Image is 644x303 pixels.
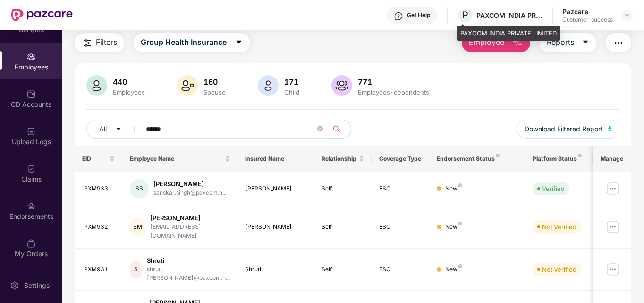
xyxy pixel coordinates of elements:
[562,7,613,16] div: Pazcare
[605,262,620,277] img: manageButton
[130,217,145,236] div: SM
[445,184,462,193] div: New
[328,125,346,133] span: search
[21,281,52,290] div: Settings
[111,88,147,96] div: Employees
[605,219,620,234] img: manageButton
[96,36,117,48] span: Filters
[605,181,620,196] img: manageButton
[328,120,351,139] button: search
[202,88,228,96] div: Spouse
[356,77,431,87] div: 771
[445,223,462,232] div: New
[322,223,364,232] div: Self
[153,189,227,198] div: sanskar.singh@paxcom.n...
[141,36,227,48] span: Group Health Insurance
[525,124,603,134] span: Download Filtered Report
[562,16,613,24] div: Customer_success
[547,36,574,48] span: Reports
[130,260,142,279] div: S
[258,75,279,96] img: svg+xml;base64,PHN2ZyB4bWxucz0iaHR0cDovL3d3dy53My5vcmcvMjAwMC9zdmciIHhtbG5zOnhsaW5rPSJodHRwOi8vd3...
[379,184,422,193] div: ESC
[84,223,115,232] div: PXM932
[314,146,372,172] th: Relationship
[613,37,624,49] img: svg+xml;base64,PHN2ZyB4bWxucz0iaHR0cDovL3d3dy53My5vcmcvMjAwMC9zdmciIHdpZHRoPSIyNCIgaGVpZ2h0PSIyNC...
[517,120,620,139] button: Download Filtered Report
[462,33,530,52] button: Employee
[245,184,307,193] div: [PERSON_NAME]
[379,223,422,232] div: ESC
[147,265,230,283] div: shruti.[PERSON_NAME]@paxcom.n...
[150,223,230,241] div: [EMAIL_ADDRESS][DOMAIN_NAME]
[26,89,36,99] img: svg+xml;base64,PHN2ZyBpZD0iQ0RfQWNjb3VudHMiIGRhdGEtbmFtZT0iQ0QgQWNjb3VudHMiIHhtbG5zPSJodHRwOi8vd3...
[469,36,504,48] span: Employee
[84,265,115,274] div: PXM931
[542,184,565,193] div: Verified
[86,75,107,96] img: svg+xml;base64,PHN2ZyB4bWxucz0iaHR0cDovL3d3dy53My5vcmcvMjAwMC9zdmciIHhtbG5zOnhsaW5rPSJodHRwOi8vd3...
[331,75,352,96] img: svg+xml;base64,PHN2ZyB4bWxucz0iaHR0cDovL3d3dy53My5vcmcvMjAwMC9zdmciIHhtbG5zOnhsaW5rPSJodHRwOi8vd3...
[458,264,462,268] img: svg+xml;base64,PHN2ZyB4bWxucz0iaHR0cDovL3d3dy53My5vcmcvMjAwMC9zdmciIHdpZHRoPSI4IiBoZWlnaHQ9IjgiIH...
[457,26,560,41] div: PAXCOM INDIA PRIVATE LIMITED
[75,33,124,52] button: Filters
[11,9,73,21] img: New Pazcare Logo
[86,120,144,139] button: Allcaret-down
[26,52,36,61] img: svg+xml;base64,PHN2ZyBpZD0iRW1wbG95ZWVzIiB4bWxucz0iaHR0cDovL3d3dy53My5vcmcvMjAwMC9zdmciIHdpZHRoPS...
[177,75,198,96] img: svg+xml;base64,PHN2ZyB4bWxucz0iaHR0cDovL3d3dy53My5vcmcvMjAwMC9zdmciIHhtbG5zOnhsaW5rPSJodHRwOi8vd3...
[26,201,36,211] img: svg+xml;base64,PHN2ZyBpZD0iRW5kb3JzZW1lbnRzIiB4bWxucz0iaHR0cDovL3d3dy53My5vcmcvMjAwMC9zdmciIHdpZH...
[282,88,301,96] div: Child
[394,11,403,21] img: svg+xml;base64,PHN2ZyBpZD0iSGVscC0zMngzMiIgeG1sbnM9Imh0dHA6Ly93d3cudzMub3JnLzIwMDAvc3ZnIiB3aWR0aD...
[512,37,523,49] img: svg+xml;base64,PHN2ZyB4bWxucz0iaHR0cDovL3d3dy53My5vcmcvMjAwMC9zdmciIHhtbG5zOnhsaW5rPSJodHRwOi8vd3...
[476,11,542,20] div: PAXCOM INDIA PRIVATE LIMITED
[578,154,582,157] img: svg+xml;base64,PHN2ZyB4bWxucz0iaHR0cDovL3d3dy53My5vcmcvMjAwMC9zdmciIHdpZHRoPSI4IiBoZWlnaHQ9IjgiIH...
[593,146,631,172] th: Manage
[235,38,243,47] span: caret-down
[115,126,122,133] span: caret-down
[322,184,364,193] div: Self
[130,155,223,163] span: Employee Name
[533,155,585,163] div: Platform Status
[10,281,19,290] img: svg+xml;base64,PHN2ZyBpZD0iU2V0dGluZy0yMHgyMCIgeG1sbnM9Imh0dHA6Ly93d3cudzMub3JnLzIwMDAvc3ZnIiB3aW...
[540,33,596,52] button: Reportscaret-down
[245,265,307,274] div: Shruti
[458,183,462,187] img: svg+xml;base64,PHN2ZyB4bWxucz0iaHR0cDovL3d3dy53My5vcmcvMjAwMC9zdmciIHdpZHRoPSI4IiBoZWlnaHQ9IjgiIH...
[542,222,576,232] div: Not Verified
[372,146,429,172] th: Coverage Type
[542,265,576,274] div: Not Verified
[322,155,357,163] span: Relationship
[317,125,323,134] span: close-circle
[99,124,107,134] span: All
[153,180,227,189] div: [PERSON_NAME]
[317,126,323,131] span: close-circle
[237,146,314,172] th: Insured Name
[134,33,250,52] button: Group Health Insurancecaret-down
[111,77,147,87] div: 440
[496,154,500,157] img: svg+xml;base64,PHN2ZyB4bWxucz0iaHR0cDovL3d3dy53My5vcmcvMjAwMC9zdmciIHdpZHRoPSI4IiBoZWlnaHQ9IjgiIH...
[462,9,468,21] span: P
[379,265,422,274] div: ESC
[623,11,631,19] img: svg+xml;base64,PHN2ZyBpZD0iRHJvcGRvd24tMzJ4MzIiIHhtbG5zPSJodHRwOi8vd3d3LnczLm9yZy8yMDAwL3N2ZyIgd2...
[445,265,462,274] div: New
[356,88,431,96] div: Employees+dependents
[458,222,462,225] img: svg+xml;base64,PHN2ZyB4bWxucz0iaHR0cDovL3d3dy53My5vcmcvMjAwMC9zdmciIHdpZHRoPSI4IiBoZWlnaHQ9IjgiIH...
[407,11,430,19] div: Get Help
[82,155,108,163] span: EID
[26,127,36,136] img: svg+xml;base64,PHN2ZyBpZD0iVXBsb2FkX0xvZ3MiIGRhdGEtbmFtZT0iVXBsb2FkIExvZ3MiIHhtbG5zPSJodHRwOi8vd3...
[75,146,123,172] th: EID
[582,38,589,47] span: caret-down
[84,184,115,193] div: PXM933
[322,265,364,274] div: Self
[82,37,93,49] img: svg+xml;base64,PHN2ZyB4bWxucz0iaHR0cDovL3d3dy53My5vcmcvMjAwMC9zdmciIHdpZHRoPSIyNCIgaGVpZ2h0PSIyNC...
[122,146,237,172] th: Employee Name
[26,239,36,248] img: svg+xml;base64,PHN2ZyBpZD0iTXlfT3JkZXJzIiBkYXRhLW5hbWU9Ik15IE9yZGVycyIgeG1sbnM9Imh0dHA6Ly93d3cudz...
[437,155,517,163] div: Endorsement Status
[130,179,149,198] div: SS
[245,223,307,232] div: [PERSON_NAME]
[608,126,612,131] img: svg+xml;base64,PHN2ZyB4bWxucz0iaHR0cDovL3d3dy53My5vcmcvMjAwMC9zdmciIHhtbG5zOnhsaW5rPSJodHRwOi8vd3...
[26,164,36,173] img: svg+xml;base64,PHN2ZyBpZD0iQ2xhaW0iIHhtbG5zPSJodHRwOi8vd3d3LnczLm9yZy8yMDAwL3N2ZyIgd2lkdGg9IjIwIi...
[150,214,230,223] div: [PERSON_NAME]
[282,77,301,87] div: 171
[202,77,228,87] div: 160
[147,256,230,265] div: Shruti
